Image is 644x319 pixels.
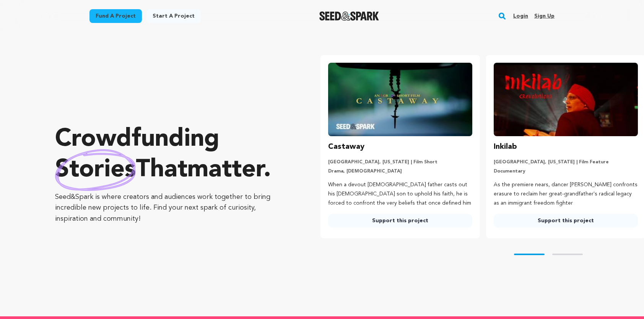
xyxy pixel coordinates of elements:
a: Sign up [534,10,555,22]
p: When a devout [DEMOGRAPHIC_DATA] father casts out his [DEMOGRAPHIC_DATA] son to uphold his faith,... [328,181,472,208]
a: Seed&Spark Homepage [319,11,379,21]
a: Support this project [328,214,472,228]
p: Crowdfunding that . [55,124,290,186]
a: Start a project [146,9,201,23]
a: Support this project [494,214,638,228]
img: Inkilab image [494,63,638,136]
h3: Inkilab [494,141,517,153]
p: Documentary [494,168,638,174]
p: Seed&Spark is where creators and audiences work together to bring incredible new projects to life... [55,192,290,225]
p: [GEOGRAPHIC_DATA], [US_STATE] | Film Short [328,159,472,165]
img: Seed&Spark Logo Dark Mode [319,11,379,21]
span: matter [187,158,263,182]
p: As the premiere nears, dancer [PERSON_NAME] confronts erasure to reclaim her great-grandfather's ... [494,181,638,208]
p: Drama, [DEMOGRAPHIC_DATA] [328,168,472,174]
a: Fund a project [89,9,142,23]
p: [GEOGRAPHIC_DATA], [US_STATE] | Film Feature [494,159,638,165]
img: hand sketched image [55,149,136,191]
img: Castaway image [328,63,472,136]
a: Login [513,10,528,22]
h3: Castaway [328,141,364,153]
